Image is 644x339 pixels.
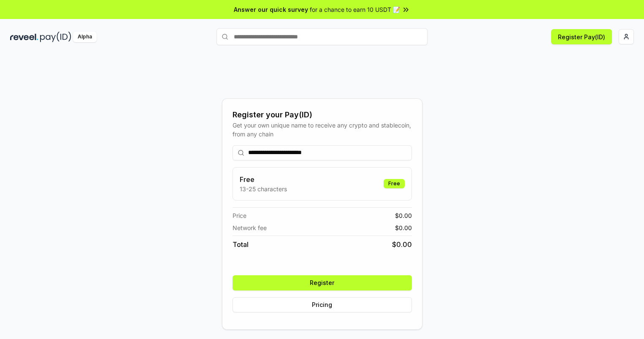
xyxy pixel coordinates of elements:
[233,275,412,290] button: Register
[73,32,97,42] div: Alpha
[233,109,412,121] div: Register your Pay(ID)
[233,121,412,138] div: Get your own unique name to receive any crypto and stablecoin, from any chain
[395,223,412,232] span: $ 0.00
[240,174,287,184] h3: Free
[310,5,400,14] span: for a chance to earn 10 USDT 📝
[10,32,38,42] img: reveel_dark
[233,239,249,250] span: Total
[551,29,612,44] button: Register Pay(ID)
[233,223,267,232] span: Network fee
[395,211,412,220] span: $ 0.00
[240,184,287,193] p: 13-25 characters
[384,179,405,188] div: Free
[234,5,308,14] span: Answer our quick survey
[40,32,71,42] img: pay_id
[233,297,412,312] button: Pricing
[392,239,412,250] span: $ 0.00
[233,211,246,220] span: Price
